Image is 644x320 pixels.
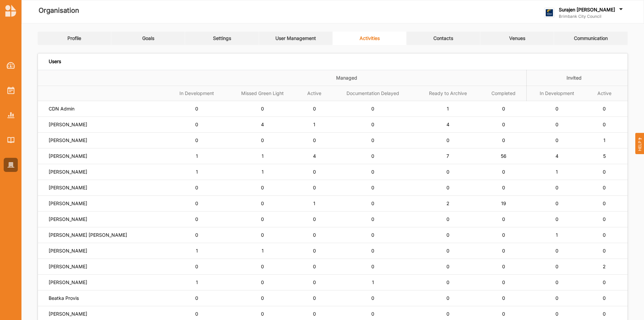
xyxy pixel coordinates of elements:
span: 0 [371,295,374,301]
span: 1 [313,122,315,127]
span: 0 [446,185,449,190]
span: 0 [603,106,606,111]
span: 1 [196,169,198,175]
span: 0 [371,311,374,317]
label: [PERSON_NAME] [49,122,87,128]
span: 0 [502,264,505,269]
div: Activities [360,35,380,41]
span: 1 [556,169,558,175]
span: 0 [195,122,198,127]
span: 1 [262,153,264,159]
span: 0 [555,264,558,269]
span: 0 [555,279,558,285]
span: 0 [195,295,198,301]
span: 0 [195,264,198,269]
span: 0 [603,279,606,285]
span: 0 [313,169,316,175]
span: 0 [555,137,558,143]
span: 0 [195,232,198,238]
label: [PERSON_NAME] [49,137,87,143]
span: 0 [502,122,505,127]
span: 0 [603,232,606,238]
span: 0 [502,169,505,175]
span: 4 [446,122,449,127]
span: 0 [502,106,505,111]
a: Reports [4,108,18,122]
a: Dashboard [4,58,18,73]
span: 0 [313,216,316,222]
label: [PERSON_NAME] [49,153,87,159]
span: 0 [603,216,606,222]
span: 0 [603,295,606,301]
label: [PERSON_NAME] [49,216,87,222]
img: Library [7,137,14,143]
span: 0 [313,248,316,254]
span: 0 [371,232,374,238]
span: 0 [555,295,558,301]
span: 1 [262,169,264,175]
span: 0 [261,295,264,301]
label: [PERSON_NAME] [49,264,87,270]
div: Profile [67,35,81,41]
span: 0 [555,185,558,190]
label: [PERSON_NAME] [49,311,87,317]
span: 0 [261,264,264,269]
span: 0 [502,311,505,317]
span: 0 [371,264,374,269]
span: 0 [261,232,264,238]
span: 1 [262,248,264,254]
span: 0 [603,311,606,317]
span: 0 [446,264,449,269]
span: 1 [447,106,449,111]
a: Activities [4,83,18,97]
span: 0 [603,122,606,127]
span: 1 [556,232,558,238]
span: 0 [502,232,505,238]
span: 0 [446,216,449,222]
span: 0 [313,264,316,269]
span: 0 [555,200,558,206]
a: Organisation [4,158,18,172]
span: 0 [313,279,316,285]
img: Activities [7,87,14,94]
span: 0 [371,122,374,127]
span: 4 [261,122,264,127]
span: 0 [603,248,606,254]
span: 0 [502,248,505,254]
span: 56 [501,153,506,159]
label: Completed [485,91,522,96]
span: 0 [261,137,264,143]
span: 1 [603,137,605,143]
span: 0 [261,216,264,222]
span: 0 [555,216,558,222]
span: 0 [261,279,264,285]
span: 0 [502,279,505,285]
div: User Management [275,35,316,41]
span: 0 [261,106,264,111]
span: 0 [446,137,449,143]
div: Settings [213,35,231,41]
span: 1 [196,279,198,285]
img: Organisation [7,162,14,168]
span: 0 [446,279,449,285]
span: 1 [196,248,198,254]
span: 4 [313,153,316,159]
span: 0 [371,200,374,206]
label: [PERSON_NAME] [PERSON_NAME] [49,232,127,238]
span: 0 [555,122,558,127]
span: 0 [555,248,558,254]
label: [PERSON_NAME] [49,248,87,254]
span: 0 [603,200,606,206]
div: Goals [142,35,154,41]
span: 0 [195,137,198,143]
span: 0 [502,185,505,190]
span: 0 [555,106,558,111]
span: 0 [502,216,505,222]
label: Beatka Provis [49,295,79,301]
label: Surajen [PERSON_NAME] [559,7,615,13]
span: 0 [603,185,606,190]
span: 1 [372,279,374,285]
span: 0 [446,169,449,175]
img: Reports [7,112,14,118]
span: 1 [313,200,315,206]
